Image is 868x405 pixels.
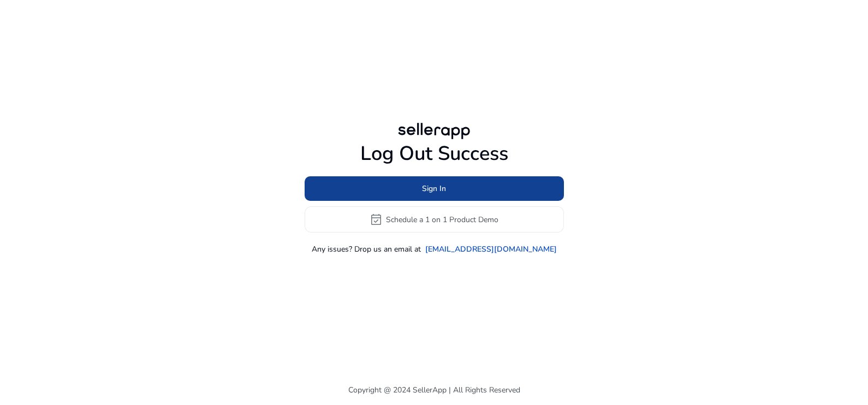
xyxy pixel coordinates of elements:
span: Sign In [422,183,446,194]
span: event_available [370,213,383,226]
h1: Log Out Success [305,142,564,165]
a: [EMAIL_ADDRESS][DOMAIN_NAME] [425,243,557,255]
button: event_availableSchedule a 1 on 1 Product Demo [305,206,564,233]
button: Sign In [305,176,564,201]
p: Any issues? Drop us an email at [312,243,421,255]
